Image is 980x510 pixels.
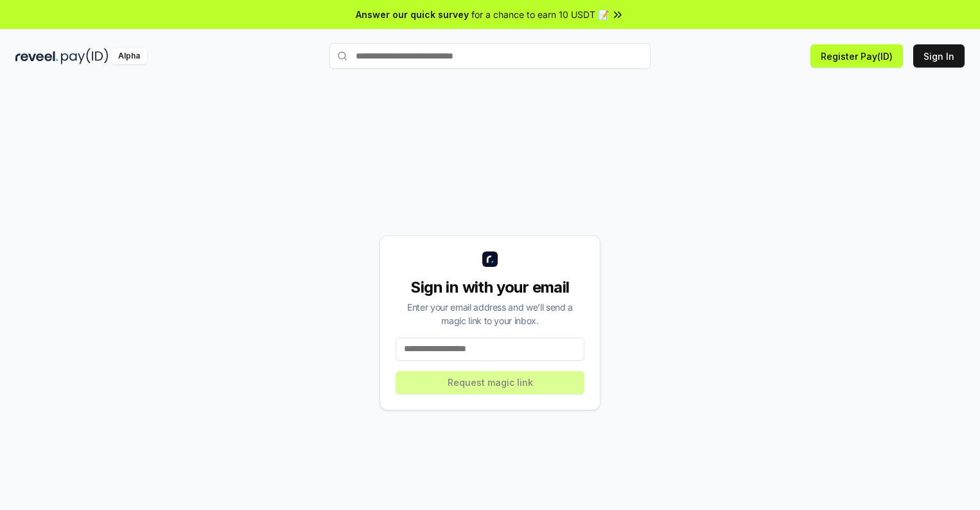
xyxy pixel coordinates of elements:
img: logo_small [482,251,498,267]
div: Sign in with your email [396,277,584,298]
img: pay_id [61,48,109,64]
span: for a chance to earn 10 USDT 📝 [471,8,609,21]
img: reveel_dark [15,48,58,64]
button: Register Pay(ID) [810,44,903,68]
div: Alpha [111,48,147,64]
span: Answer our quick survey [356,8,469,21]
button: Sign In [913,44,965,68]
div: Enter your email address and we’ll send a magic link to your inbox. [396,300,584,327]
